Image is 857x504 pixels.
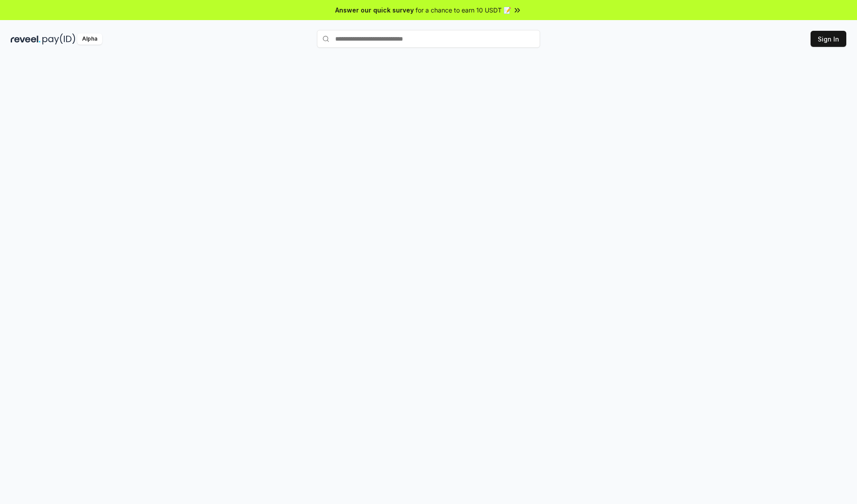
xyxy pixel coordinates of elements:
img: pay_id [42,33,75,45]
button: Sign In [811,31,846,47]
img: reveel_dark [11,33,41,45]
span: Answer our quick survey [335,5,414,15]
div: Alpha [77,33,102,45]
span: for a chance to earn 10 USDT 📝 [416,5,511,15]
